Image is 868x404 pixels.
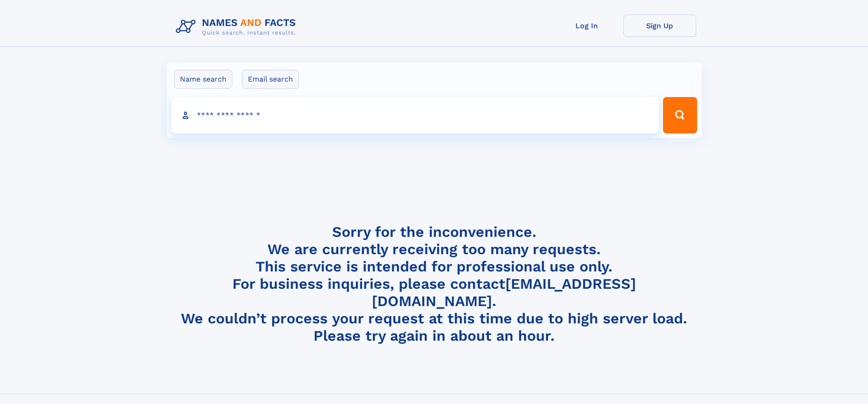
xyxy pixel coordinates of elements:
[663,97,697,133] button: Search Button
[242,70,299,89] label: Email search
[550,15,623,37] a: Log In
[172,223,696,345] h4: Sorry for the inconvenience. We are currently receiving too many requests. This service is intend...
[172,15,303,39] img: Logo Names and Facts
[174,70,232,89] label: Name search
[372,275,636,310] a: [EMAIL_ADDRESS][DOMAIN_NAME]
[171,97,659,133] input: search input
[623,15,696,37] a: Sign Up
